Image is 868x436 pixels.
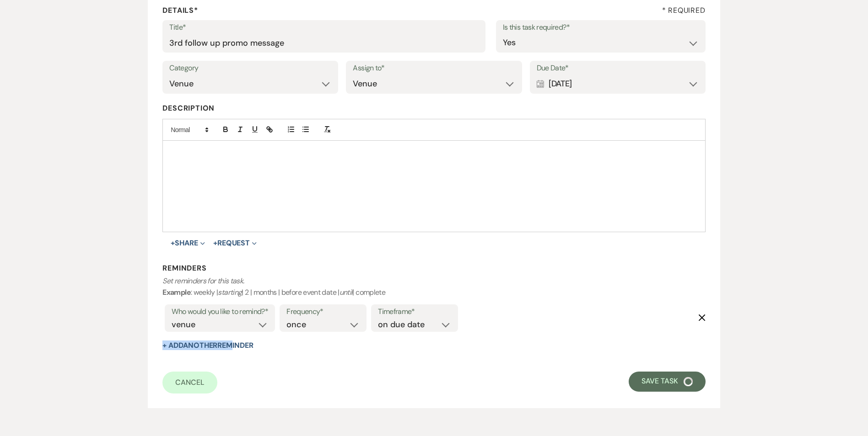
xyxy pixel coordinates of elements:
h4: * Required [662,5,706,16]
label: Assign to* [353,62,515,75]
label: Due Date* [537,62,699,75]
p: : weekly | | 2 | months | before event date | | complete [162,275,705,298]
button: + AddAnotherReminder [162,342,253,349]
div: [DATE] [537,75,699,93]
b: Example [162,287,191,297]
i: starting [218,287,242,297]
label: Frequency* [286,305,360,319]
span: + [171,239,175,247]
a: Cancel [162,372,217,393]
button: Save Task [629,372,705,392]
h3: Reminders [162,263,705,273]
span: + [213,239,217,247]
label: Is this task required?* [503,21,699,34]
b: Details* [162,5,198,15]
label: Title* [169,21,479,34]
button: Share [171,239,205,247]
label: Description [162,102,705,115]
i: until [340,287,353,297]
label: Category [169,62,331,75]
label: Who would you like to remind?* [172,305,268,319]
img: loading spinner [684,377,693,386]
label: Timeframe* [378,305,451,319]
button: Request [213,239,257,247]
i: Set reminders for this task. [162,276,244,286]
